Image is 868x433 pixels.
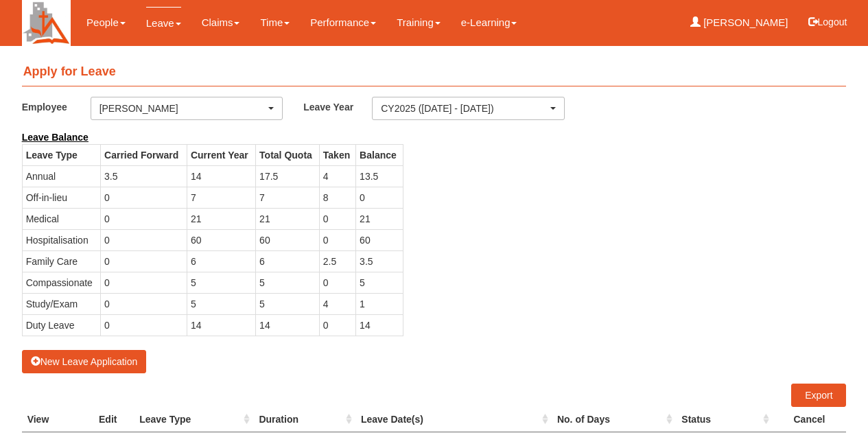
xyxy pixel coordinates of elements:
[187,314,255,336] td: 14
[82,407,134,432] th: Edit
[91,97,283,120] button: [PERSON_NAME]
[355,407,552,432] th: Leave Date(s) : activate to sort column ascending
[356,144,403,165] th: Balance
[101,165,187,187] td: 3.5
[319,208,355,229] td: 0
[310,7,376,38] a: Performance
[101,187,187,208] td: 0
[319,165,355,187] td: 4
[356,272,403,293] td: 5
[22,97,91,117] label: Employee
[253,407,355,432] th: Duration : activate to sort column ascending
[319,144,355,165] th: Taken
[187,250,255,272] td: 6
[319,314,355,336] td: 0
[319,272,355,293] td: 0
[773,407,847,432] th: Cancel
[22,165,100,187] td: Annual
[372,97,565,120] button: CY2025 ([DATE] - [DATE])
[256,208,320,229] td: 21
[799,5,857,38] button: Logout
[256,187,320,208] td: 7
[256,250,320,272] td: 6
[101,314,187,336] td: 0
[187,272,255,293] td: 5
[22,132,89,143] b: Leave Balance
[86,7,126,38] a: People
[319,229,355,250] td: 0
[22,314,100,336] td: Duty Leave
[552,407,676,432] th: No. of Days : activate to sort column ascending
[356,165,403,187] td: 13.5
[99,102,266,115] div: [PERSON_NAME]
[319,187,355,208] td: 8
[22,250,100,272] td: Family Care
[256,314,320,336] td: 14
[791,384,846,407] a: Export
[101,208,187,229] td: 0
[256,165,320,187] td: 17.5
[146,7,181,39] a: Leave
[187,293,255,314] td: 5
[22,350,147,373] button: New Leave Application
[356,187,403,208] td: 0
[22,187,100,208] td: Off-in-lieu
[101,293,187,314] td: 0
[381,102,548,115] div: CY2025 ([DATE] - [DATE])
[202,7,240,38] a: Claims
[356,314,403,336] td: 14
[397,7,441,38] a: Training
[356,208,403,229] td: 21
[134,407,253,432] th: Leave Type : activate to sort column ascending
[256,293,320,314] td: 5
[187,208,255,229] td: 21
[22,407,82,432] th: View
[256,229,320,250] td: 60
[256,272,320,293] td: 5
[101,144,187,165] th: Carried Forward
[187,187,255,208] td: 7
[22,144,100,165] th: Leave Type
[356,229,403,250] td: 60
[101,229,187,250] td: 0
[101,272,187,293] td: 0
[256,144,320,165] th: Total Quota
[676,407,772,432] th: Status : activate to sort column ascending
[22,229,100,250] td: Hospitalisation
[319,293,355,314] td: 4
[356,293,403,314] td: 1
[22,58,847,86] h4: Apply for Leave
[187,165,255,187] td: 14
[319,250,355,272] td: 2.5
[303,97,372,117] label: Leave Year
[187,229,255,250] td: 60
[101,250,187,272] td: 0
[356,250,403,272] td: 3.5
[690,7,788,38] a: [PERSON_NAME]
[260,7,290,38] a: Time
[461,7,517,38] a: e-Learning
[22,293,100,314] td: Study/Exam
[22,208,100,229] td: Medical
[22,272,100,293] td: Compassionate
[187,144,255,165] th: Current Year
